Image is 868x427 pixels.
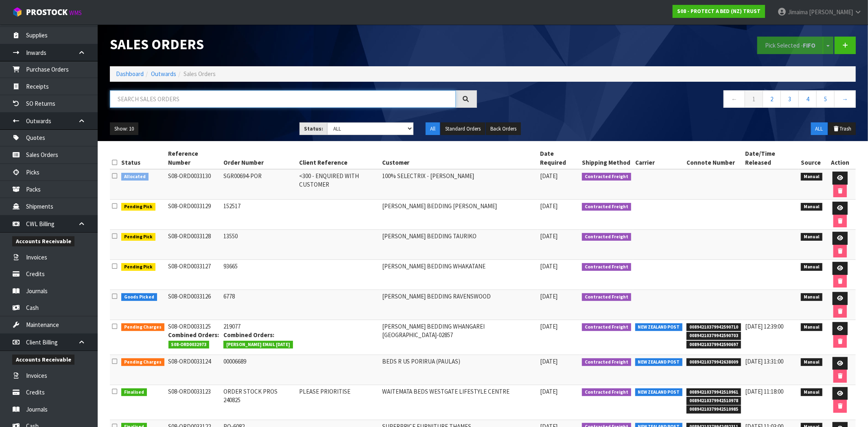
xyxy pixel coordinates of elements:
[687,332,741,340] span: 00894210379942590703
[801,233,822,241] span: Manual
[801,173,822,181] span: Manual
[834,90,856,108] a: →
[687,397,741,405] span: 00894210379942510978
[166,355,222,385] td: S08-ORD0033124
[221,169,297,200] td: SGR00694-POR
[582,173,631,181] span: Contracted Freight
[687,341,741,349] span: 00894210379942590697
[380,230,538,260] td: [PERSON_NAME] BEDDING TAURIKO
[221,355,297,385] td: 00006689
[221,147,297,169] th: Order Number
[116,70,144,78] a: Dashboard
[166,169,222,200] td: S08-ORD0033130
[489,90,856,110] nav: Page navigation
[811,122,828,135] button: ALL
[223,331,274,339] strong: Combined Orders:
[788,8,808,16] span: Jimaima
[540,357,558,365] span: [DATE]
[684,147,743,169] th: Connote Number
[486,122,521,135] button: Back Orders
[380,260,538,290] td: [PERSON_NAME] BEDDING WHAKATANE
[809,8,853,16] span: [PERSON_NAME]
[757,37,823,54] button: Pick Selected -FIFO
[426,122,440,135] button: All
[121,388,147,396] span: Finalised
[538,147,580,169] th: Date Required
[168,341,210,349] span: S08-ORD0032973
[166,385,222,420] td: S08-ORD0033123
[166,147,222,169] th: Reference Number
[673,5,765,18] a: S08 - PROTECT A BED (NZ) TRUST
[745,357,783,365] span: [DATE] 13:31:00
[121,323,164,331] span: Pending Charges
[540,322,558,330] span: [DATE]
[380,200,538,230] td: [PERSON_NAME] BEDDING [PERSON_NAME]
[582,293,631,301] span: Contracted Freight
[380,290,538,320] td: [PERSON_NAME] BEDDING RAVENSWOOD
[582,358,631,366] span: Contracted Freight
[633,147,685,169] th: Carrier
[221,290,297,320] td: 6778
[223,341,293,349] span: [PERSON_NAME] EMAIL [DATE]
[110,122,138,135] button: Show: 10
[803,41,816,49] strong: FIFO
[121,293,157,301] span: Goods Picked
[166,200,222,230] td: S08-ORD0033129
[297,147,380,169] th: Client Reference
[801,323,822,331] span: Manual
[221,260,297,290] td: 93665
[677,8,761,15] strong: S08 - PROTECT A BED (NZ) TRUST
[635,323,683,331] span: NEW ZEALAND POST
[816,90,835,108] a: 5
[380,385,538,420] td: WAITEMATA BEDS WESTGATE LIFESTYLE CENTRE
[121,173,149,181] span: Allocated
[380,320,538,355] td: [PERSON_NAME] BEDDING WHANGAREI [GEOGRAPHIC_DATA]-02857
[121,203,155,211] span: Pending Pick
[687,358,741,366] span: 00894210379942638009
[166,290,222,320] td: S08-ORD0033126
[304,125,323,132] strong: Status:
[26,7,68,17] span: ProStock
[829,122,856,135] button: Trash
[166,260,222,290] td: S08-ORD0033127
[380,169,538,200] td: 100% SELECTRIX - [PERSON_NAME]
[801,358,822,366] span: Manual
[12,236,74,246] span: Accounts Receivable
[687,388,741,396] span: 00894210379942510961
[540,202,558,210] span: [DATE]
[12,7,22,17] img: cube-alt.png
[380,355,538,385] td: BEDS R US PORIRUA (PAULAS)
[221,385,297,420] td: ORDER STOCK PROS 240825
[743,147,799,169] th: Date/Time Released
[184,70,216,78] span: Sales Orders
[110,90,456,108] input: Search sales orders
[745,322,783,330] span: [DATE] 12:39:00
[582,203,631,211] span: Contracted Freight
[801,203,822,211] span: Manual
[724,90,745,108] a: ←
[221,230,297,260] td: 13550
[580,147,633,169] th: Shipping Method
[801,263,822,271] span: Manual
[110,37,477,52] h1: Sales Orders
[801,388,822,396] span: Manual
[168,331,219,339] strong: Combined Orders:
[121,358,164,366] span: Pending Charges
[441,122,485,135] button: Standard Orders
[635,388,683,396] span: NEW ZEALAND POST
[221,200,297,230] td: 152517
[540,388,558,395] span: [DATE]
[221,320,297,355] td: 219077
[297,169,380,200] td: <300 - ENQUIRED WITH CUSTOMER
[745,388,783,395] span: [DATE] 11:18:00
[635,358,683,366] span: NEW ZEALAND POST
[763,90,781,108] a: 2
[380,147,538,169] th: Customer
[824,147,856,169] th: Action
[121,233,155,241] span: Pending Pick
[121,263,155,271] span: Pending Pick
[801,293,822,301] span: Manual
[799,147,824,169] th: Source
[151,70,176,78] a: Outwards
[781,90,799,108] a: 3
